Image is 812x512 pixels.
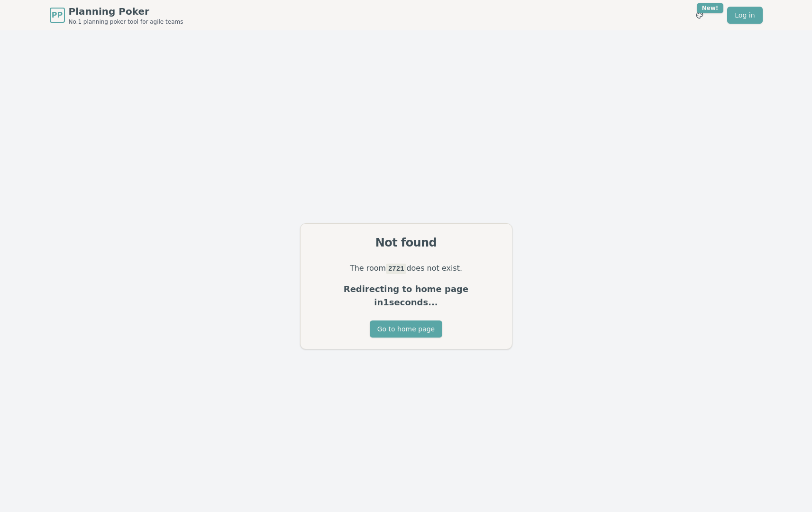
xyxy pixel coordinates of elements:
[312,283,501,309] p: Redirecting to home page in 1 seconds...
[69,5,183,18] span: Planning Poker
[312,262,501,275] p: The room does not exist.
[312,235,501,250] div: Not found
[386,264,406,274] code: 2721
[697,3,724,13] div: New!
[691,7,708,24] button: New!
[50,5,183,26] a: PPPlanning PokerNo.1 planning poker tool for agile teams
[370,320,442,338] button: Go to home page
[69,18,183,26] span: No.1 planning poker tool for agile teams
[727,7,762,24] a: Log in
[52,9,63,21] span: PP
